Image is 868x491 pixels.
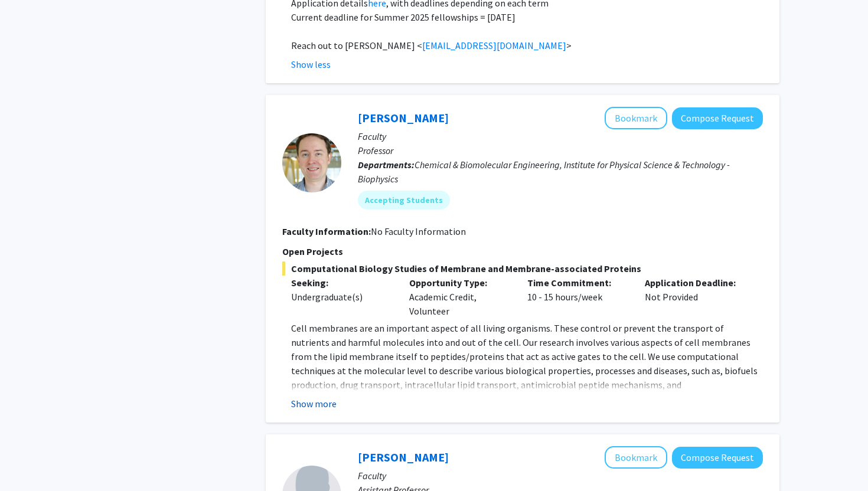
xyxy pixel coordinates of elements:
b: Faculty Information: [282,225,371,237]
p: Professor [358,143,763,158]
button: Show more [291,397,337,411]
button: Compose Request to Madeleine Youngs [672,447,763,469]
div: 10 - 15 hours/week [518,276,637,318]
p: Time Commitment: [527,276,628,290]
button: Add Madeleine Youngs to Bookmarks [605,446,667,469]
a: [PERSON_NAME] [358,110,449,125]
p: Faculty [358,129,763,143]
iframe: Chat [9,438,50,482]
p: Seeking: [291,276,391,290]
div: Academic Credit, Volunteer [400,276,518,318]
button: Compose Request to Jeffery Klauda [672,107,763,129]
span: No Faculty Information [371,225,466,237]
a: [EMAIL_ADDRESS][DOMAIN_NAME] [422,40,566,51]
p: Opportunity Type: [409,276,510,290]
div: Not Provided [636,276,754,318]
p: Application Deadline: [645,276,745,290]
span: Computational Biology Studies of Membrane and Membrane-associated Proteins [282,261,763,276]
button: Show less [291,57,331,71]
div: Undergraduate(s) [291,290,391,304]
p: Current deadline for Summer 2025 fellowships = [DATE] [291,10,763,24]
p: Cell membranes are an important aspect of all living organisms. These control or prevent the tran... [291,321,763,463]
mat-chip: Accepting Students [358,191,450,210]
b: Departments: [358,159,415,171]
a: [PERSON_NAME] [358,450,449,464]
span: Chemical & Biomolecular Engineering, Institute for Physical Science & Technology - Biophysics [358,159,730,185]
p: Reach out to [PERSON_NAME] < > [291,38,763,53]
p: Faculty [358,469,763,483]
button: Add Jeffery Klauda to Bookmarks [605,107,667,129]
p: Open Projects [282,244,763,258]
